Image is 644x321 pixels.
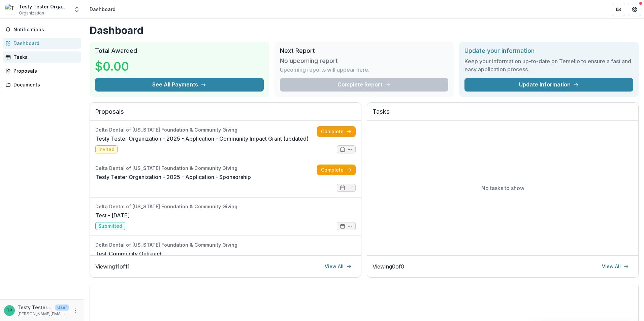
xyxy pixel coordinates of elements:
[7,308,12,313] div: Testy Tester <annessa.hicks12@gmail.com> <annessa.hicks12@gmail.com>
[598,261,633,272] a: View All
[280,66,369,74] p: Upcoming reports will appear here.
[90,24,639,36] h1: Dashboard
[317,126,356,137] a: Complete
[373,108,633,121] h2: Tasks
[95,57,146,75] h3: $0.00
[55,305,69,311] p: User
[18,304,53,311] p: Testy Tester <[PERSON_NAME][EMAIL_ADDRESS][DOMAIN_NAME]> <[PERSON_NAME][DOMAIN_NAME][EMAIL_ADDRES...
[95,211,130,219] a: Test - [DATE]
[280,57,338,65] h3: No upcoming report
[280,47,449,55] h2: Next Report
[19,10,44,16] span: Organization
[18,311,69,317] p: [PERSON_NAME][EMAIL_ADDRESS][DOMAIN_NAME]
[373,262,404,271] p: Viewing 0 of 0
[464,57,633,73] h3: Keep your information up-to-date on Temelio to ensure a fast and easy application process.
[3,51,81,63] a: Tasks
[317,165,356,175] a: Complete
[321,261,356,272] a: View All
[3,65,81,76] a: Proposals
[13,40,76,47] div: Dashboard
[13,67,76,74] div: Proposals
[72,3,82,16] button: Open entity switcher
[3,38,81,49] a: Dashboard
[95,78,264,92] button: See All Payments
[19,3,69,10] div: Testy Tester Organization
[3,24,81,35] button: Notifications
[13,81,76,88] div: Documents
[90,6,116,13] div: Dashboard
[95,262,130,271] p: Viewing 11 of 11
[481,184,524,192] p: No tasks to show
[87,4,118,14] nav: breadcrumb
[95,47,264,55] h2: Total Awarded
[628,3,641,16] button: Get Help
[95,250,163,258] a: Test-Community Outreach
[464,78,633,92] a: Update Information
[95,135,309,143] a: Testy Tester Organization - 2025 - Application - Community Impact Grant (updated)
[95,108,356,121] h2: Proposals
[95,173,251,181] a: Testy Tester Organization - 2025 - Application - Sponsorship
[3,79,81,90] a: Documents
[13,27,78,33] span: Notifications
[464,47,633,55] h2: Update your information
[5,4,16,15] img: Testy Tester Organization
[72,307,80,315] button: More
[612,3,625,16] button: Partners
[13,53,76,61] div: Tasks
